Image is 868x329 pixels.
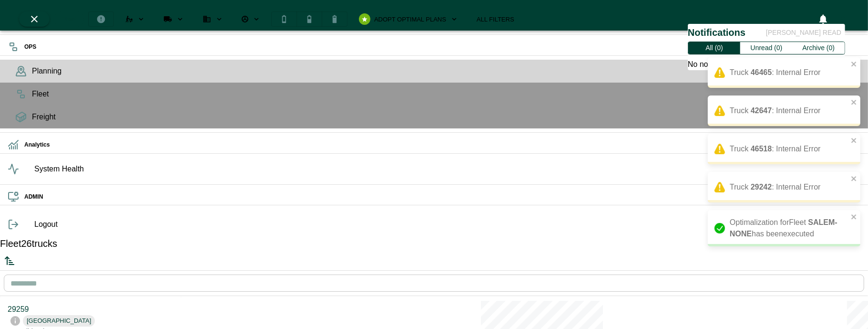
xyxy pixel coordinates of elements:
[851,137,858,146] button: close
[730,106,774,115] span: Truck :
[730,183,774,191] span: Truck :
[851,98,858,107] button: close
[851,60,858,69] button: close
[774,68,821,76] span: Internal Error
[688,25,745,40] h6: Notifications
[751,68,772,76] b: 46465
[751,183,772,191] b: 29242
[851,175,858,184] button: close
[851,213,858,222] button: close
[774,106,821,115] span: Internal Error
[752,230,814,238] span: has been executed
[774,183,821,191] span: Internal Error
[730,218,789,226] span: Optimalization for
[688,42,740,54] button: All (0)
[774,145,821,153] span: Internal Error
[751,145,772,153] b: 46518
[730,68,774,76] span: Truck :
[688,59,845,70] p: No notifications
[751,106,772,115] b: 42647
[730,145,774,153] span: Truck :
